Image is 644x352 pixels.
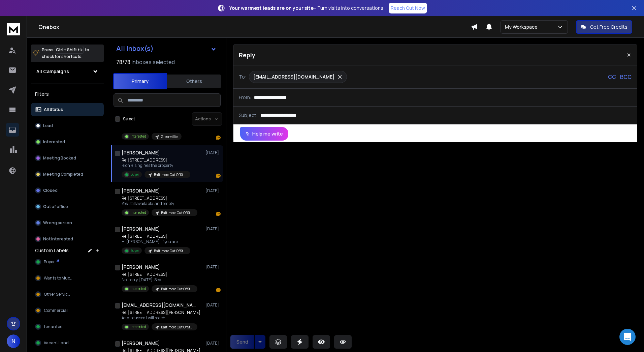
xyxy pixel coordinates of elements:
img: logo [7,23,20,35]
p: Wrong person [43,220,72,226]
h1: [PERSON_NAME] [122,149,160,156]
button: All Status [31,103,104,116]
button: Out of office [31,200,104,213]
p: Subject: [239,112,258,119]
button: Not Interested [31,232,104,246]
p: CC [608,73,616,81]
h3: Filters [31,89,104,99]
p: As discussed I will reach [122,315,200,321]
h1: All Inbox(s) [116,45,154,52]
a: Reach Out Now [389,3,427,13]
p: Yes, still available. and empty [122,201,197,206]
h1: [EMAIL_ADDRESS][DOMAIN_NAME] [122,302,196,309]
p: Greenvillie [161,134,178,139]
p: All Status [44,107,63,112]
p: Reach Out Now [391,5,425,11]
p: Buyer [130,248,139,253]
button: Other Services [31,288,104,301]
p: Interested [130,324,146,329]
button: N [7,334,20,348]
p: Meeting Completed [43,172,83,177]
button: Interested [31,135,104,149]
button: Meeting Booked [31,151,104,165]
button: tenanted [31,320,104,333]
p: Interested [43,139,65,145]
button: Commercial [31,304,104,317]
button: Vacant Land [31,336,104,350]
p: Press to check for shortcuts. [42,47,89,60]
p: Baltimore Out Of State Home Owners [161,210,193,215]
h3: Custom Labels [35,247,69,254]
p: Lead [43,123,53,128]
p: Re: [STREET_ADDRESS] [122,196,197,201]
p: No, sorry. [DATE], Sep [122,277,197,283]
strong: Your warmest leads are on your site [229,5,314,11]
p: [DATE] [205,150,221,155]
span: Commercial [44,308,68,313]
button: Meeting Completed [31,168,104,181]
p: [EMAIL_ADDRESS][DOMAIN_NAME] [253,74,334,80]
h1: [PERSON_NAME] [122,264,160,270]
div: Open Intercom Messenger [619,329,636,345]
h1: [PERSON_NAME] [122,340,160,347]
p: Rich Rising, Yes the property [122,163,190,168]
p: Interested [130,286,146,291]
p: Buyer [130,172,139,177]
button: Others [167,74,221,89]
h1: All Campaigns [36,68,69,75]
p: To: [239,74,246,80]
span: 78 / 78 [116,58,130,66]
span: tenanted [44,324,63,329]
button: All Campaigns [31,65,104,78]
button: Get Free Credits [576,20,632,34]
p: Baltimore Out Of State Home Owners [154,172,186,177]
p: Re: [STREET_ADDRESS] [122,157,190,163]
h1: [PERSON_NAME] [122,226,160,232]
button: Closed [31,184,104,197]
p: Baltimore Out Of State Home Owners [154,248,186,254]
p: Reply [239,50,255,60]
p: [DATE] [205,188,221,194]
button: Primary [113,73,167,89]
p: Hi [PERSON_NAME], If you are [122,239,190,244]
p: – Turn visits into conversations [229,5,383,11]
p: [DATE] [205,226,221,232]
p: [DATE] [205,264,221,270]
h3: Inboxes selected [132,58,175,66]
button: All Inbox(s) [111,42,222,55]
p: [DATE] [205,341,221,346]
p: Baltimore Out Of State Home Owners [161,325,193,330]
label: Select [123,116,135,122]
span: Other Services [44,292,72,297]
p: My Workspace [505,24,540,30]
p: Re: [STREET_ADDRESS][PERSON_NAME] [122,310,200,315]
p: [DATE] [205,302,221,308]
h1: [PERSON_NAME] [122,187,160,194]
h1: Onebox [38,23,471,31]
p: BCC [620,73,632,81]
p: Out of office [43,204,68,209]
span: Wants to Much [44,275,73,281]
p: From: [239,94,251,101]
span: Ctrl + Shift + k [55,46,84,54]
p: Closed [43,188,58,193]
p: Interested [130,210,146,215]
p: Baltimore Out Of State Home Owners [161,287,193,292]
p: Re: [STREET_ADDRESS] [122,234,190,239]
p: Meeting Booked [43,155,76,161]
button: Wants to Much [31,271,104,285]
button: Help me write [240,127,288,141]
span: Buyer [44,259,55,265]
button: Lead [31,119,104,133]
button: Buyer [31,255,104,269]
button: Wrong person [31,216,104,230]
p: Get Free Credits [590,24,627,30]
p: Re: [STREET_ADDRESS] [122,272,197,277]
span: Vacant Land [44,340,69,346]
p: Interested [130,134,146,139]
p: Not Interested [43,236,73,242]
